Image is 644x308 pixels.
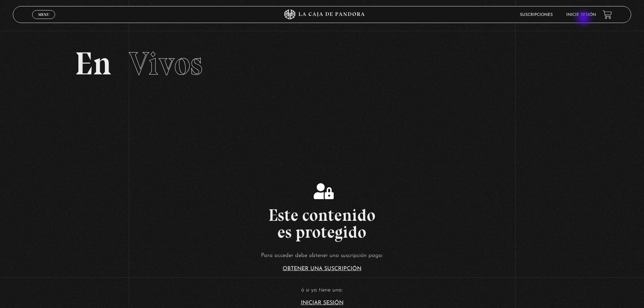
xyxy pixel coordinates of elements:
a: View your shopping cart [603,10,612,19]
a: Iniciar Sesión [301,300,343,306]
a: Suscripciones [520,13,553,17]
span: Menu [38,13,49,17]
a: Inicie sesión [566,13,596,17]
span: Cerrar [36,18,52,23]
a: Obtener una suscripción [283,266,361,271]
span: Vivos [129,44,202,83]
h2: En [75,48,569,80]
